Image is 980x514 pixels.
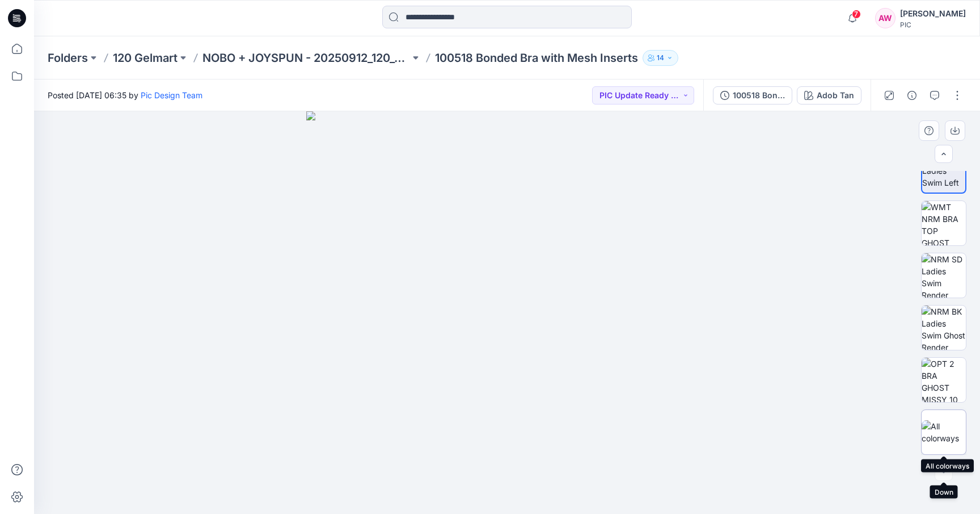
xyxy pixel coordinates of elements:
div: 100518 Bonded Bra with Mesh Inserts [733,89,785,102]
div: Adob Tan [817,89,854,102]
a: Pic Design Team [141,90,202,100]
img: OPT 2 BRA GHOST MISSY 10 [922,358,966,402]
button: Adob Tan [797,86,861,105]
button: 100518 Bonded Bra with Mesh Inserts [713,86,792,105]
span: 7 [852,10,861,19]
span: Posted [DATE] 06:35 by [48,89,202,101]
a: Folders [48,50,88,66]
button: Details [903,86,921,105]
div: [PERSON_NAME] [900,7,966,20]
div: PIC [900,20,966,29]
p: 14 [657,52,664,64]
img: WMT Ladies Swim Left [922,153,965,189]
div: AW [875,8,895,28]
img: All colorways [922,420,966,444]
a: 120 Gelmart [113,50,178,66]
button: 14 [643,50,678,66]
a: NOBO + JOYSPUN - 20250912_120_GC [202,50,410,66]
img: NRM SD Ladies Swim Render [922,253,966,298]
img: WMT NRM BRA TOP GHOST [922,201,966,245]
img: NRM BK Ladies Swim Ghost Render [922,306,966,350]
p: 100518 Bonded Bra with Mesh Inserts [435,50,638,66]
img: eyJhbGciOiJIUzI1NiIsImtpZCI6IjAiLCJzbHQiOiJzZXMiLCJ0eXAiOiJKV1QifQ.eyJkYXRhIjp7InR5cGUiOiJzdG9yYW... [306,111,708,514]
